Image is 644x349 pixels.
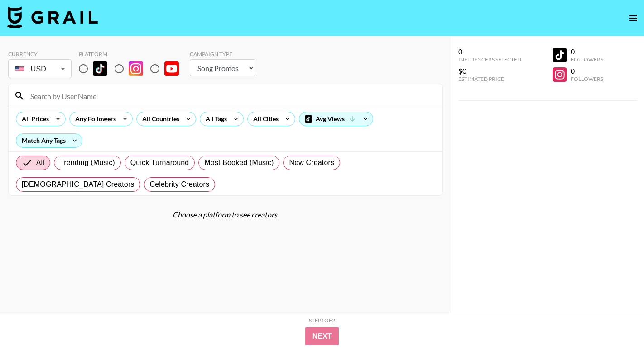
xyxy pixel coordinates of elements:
div: 0 [458,47,521,56]
div: Any Followers [70,112,118,126]
div: Step 1 of 2 [309,317,335,324]
span: Quick Turnaround [130,157,189,168]
div: Followers [571,56,603,63]
div: Followers [571,75,603,82]
span: Celebrity Creators [150,179,210,190]
div: All Tags [200,112,229,126]
button: open drawer [624,9,642,27]
div: Choose a platform to see creators. [8,210,443,219]
span: [DEMOGRAPHIC_DATA] Creators [22,179,135,190]
input: Search by User Name [25,89,437,103]
span: New Creators [289,157,334,168]
div: USD [10,61,70,77]
div: $0 [458,66,521,75]
div: Avg Views [299,112,373,126]
img: Instagram [129,61,143,76]
div: All Cities [248,112,280,126]
div: All Countries [137,112,181,126]
div: Platform [79,51,186,57]
div: Estimated Price [458,75,521,82]
div: 0 [571,66,603,75]
img: Grail Talent [7,6,98,28]
span: Trending (Music) [60,157,115,168]
button: Next [305,327,339,345]
iframe: Drift Widget Chat Controller [599,304,633,338]
span: All [36,157,44,168]
div: 0 [571,47,603,56]
div: All Prices [16,112,51,126]
div: Influencers Selected [458,56,521,63]
div: Campaign Type [190,51,255,57]
span: Most Booked (Music) [204,157,274,168]
img: TikTok [93,61,107,76]
div: Match Any Tags [16,134,82,147]
img: YouTube [164,61,179,76]
div: Currency [8,51,72,57]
